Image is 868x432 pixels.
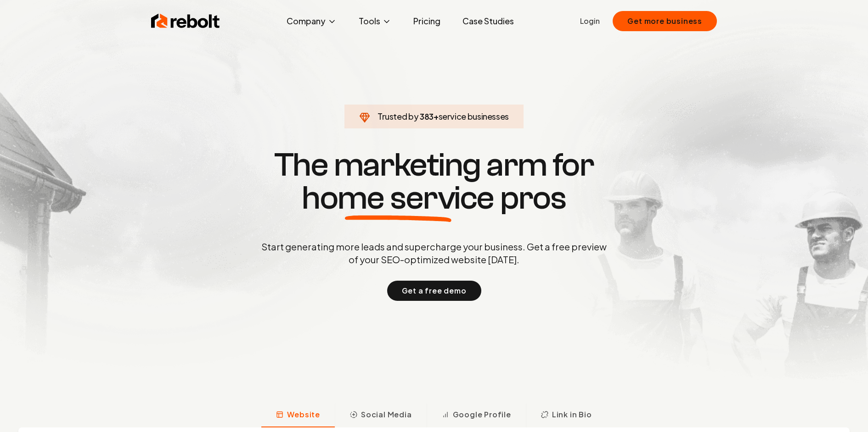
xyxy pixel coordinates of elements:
button: Get a free demo [387,281,481,301]
span: home service [302,182,494,215]
span: Google Profile [453,409,511,420]
span: service businesses [439,111,509,122]
h1: The marketing arm for pros [214,149,654,215]
button: Get more business [613,11,717,31]
a: Pricing [406,12,448,30]
button: Link in Bio [526,404,607,427]
a: Case Studies [455,12,521,30]
p: Start generating more leads and supercharge your business. Get a free preview of your SEO-optimiz... [259,240,609,266]
img: Rebolt Logo [151,12,220,30]
span: Website [287,409,320,420]
span: + [434,111,439,122]
button: Google Profile [427,404,526,427]
a: Login [580,16,600,27]
span: Social Media [361,409,412,420]
button: Website [261,404,335,427]
button: Company [279,12,344,30]
button: Social Media [335,404,427,427]
span: Trusted by [378,111,418,122]
span: 383 [420,110,434,123]
button: Tools [351,12,399,30]
span: Link in Bio [552,409,592,420]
